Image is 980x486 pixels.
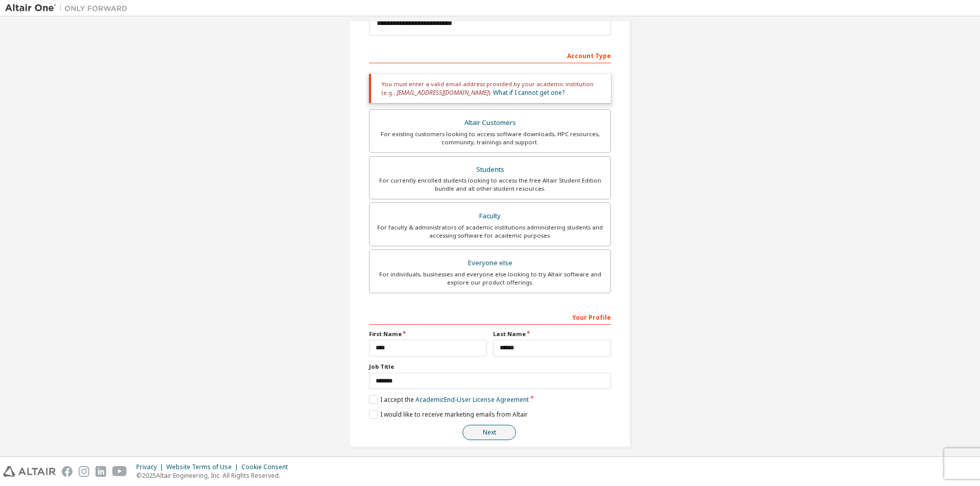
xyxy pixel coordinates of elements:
div: Account Type [369,47,611,63]
img: altair_logo.svg [3,466,56,477]
img: Altair One [5,3,133,13]
img: facebook.svg [62,466,72,477]
a: Academic End-User License Agreement [415,395,529,404]
div: Everyone else [376,256,604,270]
div: Website Terms of Use [166,463,241,471]
div: Students [376,163,604,177]
label: Last Name [493,330,611,338]
img: linkedin.svg [95,466,106,477]
div: Cookie Consent [241,463,294,471]
div: You need to provide your academic email [369,425,611,440]
div: Privacy [136,463,166,471]
div: Altair Customers [376,116,604,130]
div: For faculty & administrators of academic institutions administering students and accessing softwa... [376,223,604,240]
div: You must enter a valid email address provided by your academic institution (e.g., ). [369,74,611,103]
div: Your Profile [369,309,611,325]
div: Faculty [376,209,604,223]
div: For existing customers looking to access software downloads, HPC resources, community, trainings ... [376,130,604,146]
label: I accept the [369,395,529,404]
label: I would like to receive marketing emails from Altair [369,410,528,419]
label: Job Title [369,363,611,371]
label: First Name [369,330,487,338]
div: For individuals, businesses and everyone else looking to try Altair software and explore our prod... [376,270,604,287]
div: For currently enrolled students looking to access the free Altair Student Edition bundle and all ... [376,176,604,193]
img: instagram.svg [79,466,89,477]
a: What if I cannot get one? [493,88,565,97]
span: [EMAIL_ADDRESS][DOMAIN_NAME] [397,88,488,97]
p: © 2025 Altair Engineering, Inc. All Rights Reserved. [136,471,294,480]
img: youtube.svg [112,466,127,477]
